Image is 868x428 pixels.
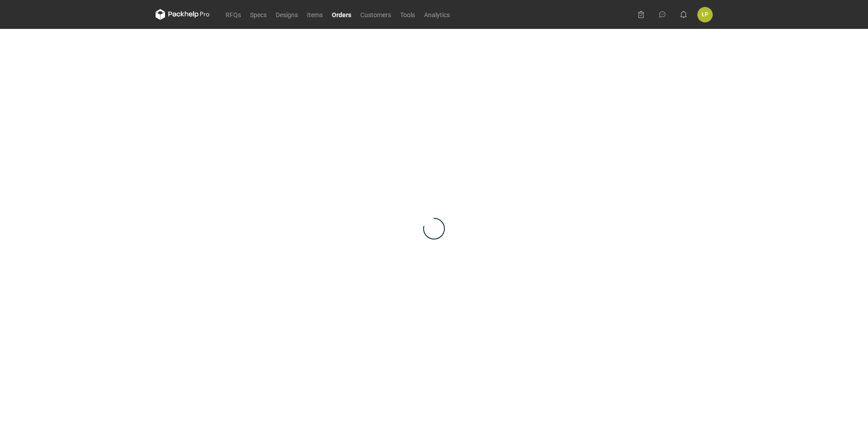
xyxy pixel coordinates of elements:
a: Designs [271,9,302,20]
a: Analytics [420,9,454,20]
a: Orders [327,9,356,20]
a: Tools [396,9,420,20]
div: Łukasz Postawa [698,7,712,22]
a: Customers [356,9,396,20]
a: Specs [245,9,271,20]
svg: Packhelp Pro [156,9,210,20]
button: ŁP [698,7,712,22]
a: RFQs [221,9,245,20]
a: Items [302,9,327,20]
